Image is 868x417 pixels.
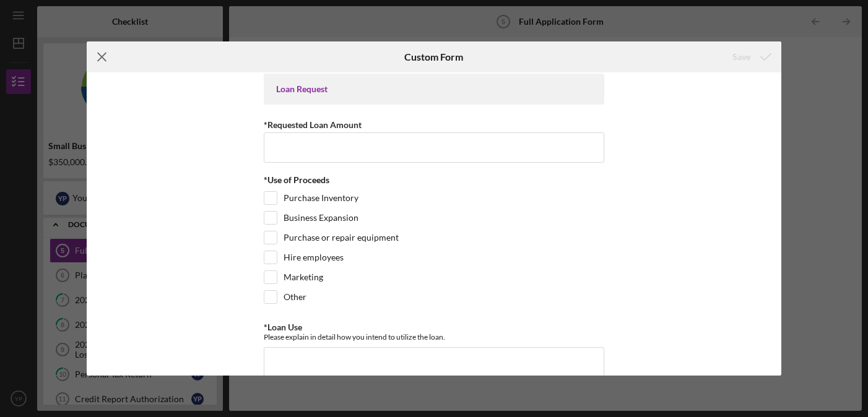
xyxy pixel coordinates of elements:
[720,45,781,69] button: Save
[284,271,323,283] label: Marketing
[404,51,463,62] h6: Custom Form
[284,231,399,244] label: Purchase or repair equipment
[276,84,592,94] div: Loan Request
[264,175,604,185] div: *Use of Proceeds
[264,332,604,342] div: Please explain in detail how you intend to utilize the loan.
[732,45,750,69] div: Save
[284,291,306,303] label: Other
[264,322,302,332] label: *Loan Use
[284,192,358,204] label: Purchase Inventory
[284,212,358,224] label: Business Expansion
[264,119,362,130] label: *Requested Loan Amount
[284,251,344,264] label: Hire employees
